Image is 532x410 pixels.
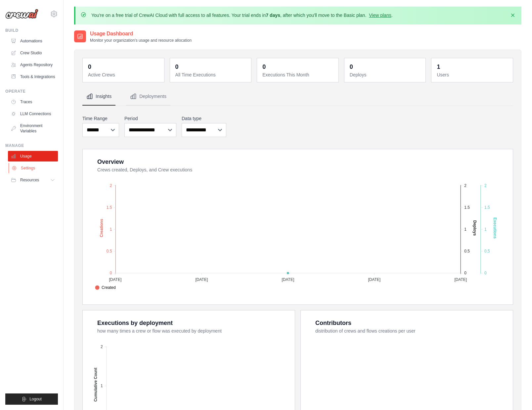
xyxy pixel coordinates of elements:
a: Automations [8,36,58,46]
button: Resources [8,175,58,185]
dt: Crews created, Deploys, and Crew executions [97,166,505,173]
tspan: 1 [110,227,112,232]
tspan: 0 [484,271,487,275]
tspan: 0.5 [484,249,490,253]
dt: Executions This Month [262,71,334,78]
tspan: 2 [101,344,103,349]
span: Created [95,285,116,291]
button: Deployments [126,88,170,106]
a: View plans [369,13,391,18]
tspan: 2 [110,183,112,188]
div: 0 [350,62,353,71]
text: Creations [99,219,104,237]
div: 0 [88,62,91,71]
tspan: 0 [110,271,112,275]
h2: Usage Dashboard [90,30,192,38]
tspan: 2 [464,183,466,188]
dt: Deploys [350,71,422,78]
div: Overview [97,157,124,166]
a: Environment Variables [8,120,58,136]
tspan: [DATE] [368,277,380,282]
button: Logout [5,393,58,405]
a: Crew Studio [8,48,58,58]
label: Period [124,115,176,122]
tspan: 1.5 [107,205,112,210]
label: Time Range [82,115,119,122]
tspan: [DATE] [109,277,121,282]
img: Logo [5,9,38,19]
tspan: 2 [484,183,487,188]
div: Build [5,28,58,33]
tspan: 1 [101,384,103,388]
p: Monitor your organization's usage and resource allocation [90,38,192,43]
a: Agents Repository [8,60,58,70]
div: 0 [175,62,179,71]
nav: Tabs [82,88,513,106]
a: Tools & Integrations [8,71,58,82]
dt: distribution of crews and flows creations per user [315,328,505,334]
dt: Active Crews [88,71,160,78]
tspan: 1 [484,227,487,232]
tspan: 1.5 [484,205,490,210]
label: Data type [182,115,226,122]
a: Usage [8,151,58,161]
div: 0 [262,62,266,71]
tspan: [DATE] [282,277,294,282]
a: Settings [9,163,59,173]
div: Contributors [315,318,351,328]
tspan: 0 [464,271,466,275]
tspan: 0.5 [464,249,470,253]
text: Deploys [472,220,477,236]
tspan: [DATE] [195,277,208,282]
dt: Users [437,71,509,78]
span: Resources [20,177,39,183]
dt: All Time Executions [175,71,247,78]
strong: 7 days [266,13,280,18]
div: Executions by deployment [97,318,173,328]
tspan: [DATE] [454,277,467,282]
a: LLM Connections [8,109,58,119]
text: Executions [493,217,497,239]
div: 1 [437,62,440,71]
div: Manage [5,143,58,148]
div: Operate [5,89,58,94]
dt: how many times a crew or flow was executed by deployment [97,328,287,334]
tspan: 0.5 [107,249,112,253]
p: You're on a free trial of CrewAI Cloud with full access to all features. Your trial ends in , aft... [91,12,393,19]
span: Logout [29,396,42,402]
text: Cumulative Count [93,368,98,402]
tspan: 1.5 [464,205,470,210]
button: Insights [82,88,115,106]
tspan: 1 [464,227,466,232]
a: Traces [8,97,58,107]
